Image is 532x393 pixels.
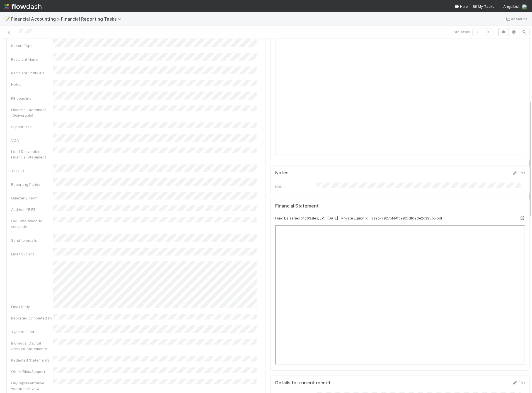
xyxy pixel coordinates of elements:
[11,207,53,213] div: Audited YE FS
[11,57,53,62] div: Recipient Name
[11,138,53,143] div: VCA
[4,16,10,21] span: 📝
[473,4,495,9] span: My Tasks
[275,204,319,209] h5: Financial Statement
[11,341,53,352] div: Individual Capital Account Statements
[11,358,53,363] div: Redacted Statements
[11,196,53,201] div: Quarterly Term
[522,4,528,9] img: avatar_c7c7de23-09de-42ad-8e02-7981c37ee075.png
[11,43,53,48] div: Report Type
[455,4,468,9] div: Help
[275,184,317,190] div: Notes
[512,171,525,175] a: Edit
[11,107,53,118] div: Financial Statement (Deliverable)
[11,96,53,101] div: FS deadline
[11,238,53,243] div: Send to emails
[504,4,520,9] span: AngelList
[11,252,53,257] div: Email Subject
[11,16,124,22] span: Financial Accounting > Financial Reporting Tasks
[4,2,42,11] img: logo-inverted-e16ddd16eac7371096b0.svg
[11,149,53,160] div: Lead Deliverable Financial Statement
[11,316,53,321] div: Reported completed by
[275,216,442,221] small: Fund I, a series of 20Sales, LP - [DATE] - Private Equity IX - 3a9b77927bf44fc992cdf093e2d296b5.pdf
[11,70,53,76] div: Recipient Entity IDs
[512,381,525,385] a: Edit
[275,170,289,176] h5: Notes
[11,304,53,310] div: Email body
[452,29,470,35] span: 1 of 6 tasks
[473,4,495,9] a: My Tasks
[11,168,53,174] div: Task ID
[275,380,330,386] h5: Details for current record
[11,82,53,87] div: Notes
[11,218,53,230] div: CQ Time taken to complete
[11,329,53,335] div: Type of Fund
[11,369,53,375] div: Other Files/Support
[11,182,53,187] div: Reporting Period
[11,124,53,130] div: Support File
[506,16,528,22] a: Analytics
[11,380,53,392] div: GP/Representative wants to review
